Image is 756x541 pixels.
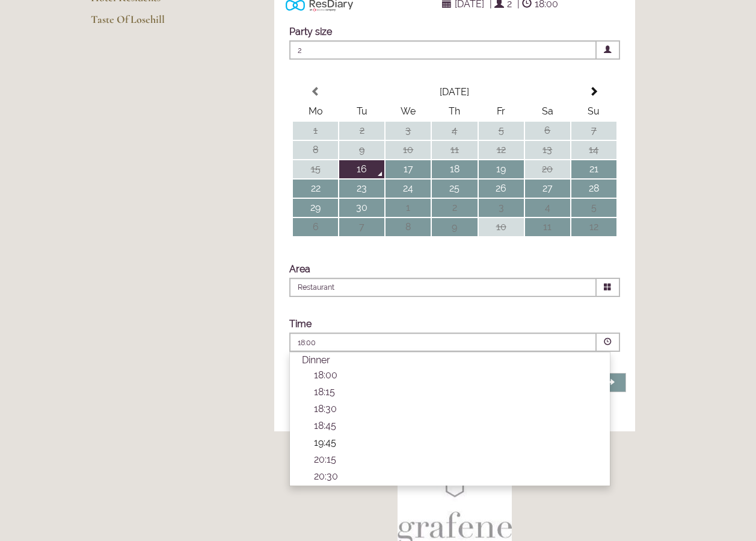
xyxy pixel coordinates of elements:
p: 19:45 [314,437,598,448]
td: 23 [339,180,384,198]
td: 13 [525,141,570,159]
p: 18:00 [298,337,515,348]
td: 27 [525,180,570,198]
td: 9 [432,218,477,236]
td: 7 [339,218,384,236]
th: Mo [293,102,338,120]
td: 5 [571,199,616,217]
td: 26 [479,180,524,198]
span: Next Month [589,87,598,96]
td: 6 [293,218,338,236]
p: 20:15 [314,454,598,465]
th: Th [432,102,477,120]
td: 11 [432,141,477,159]
span: Previous Month [311,87,321,96]
th: Tu [339,102,384,120]
td: 4 [525,199,570,217]
label: Party size [289,26,332,37]
td: 24 [386,180,431,198]
td: 28 [571,180,616,198]
td: 18 [432,160,477,178]
td: 15 [293,160,338,178]
td: 3 [479,199,524,217]
td: 17 [386,160,431,178]
td: 12 [479,141,524,159]
span: 2 [289,40,597,60]
th: We [386,102,431,120]
p: 18:45 [314,420,598,431]
a: Taste Of Losehill [91,13,206,34]
th: Select Month [339,83,570,101]
th: Su [571,102,616,120]
th: Fr [479,102,524,120]
p: 18:00 [314,369,598,381]
td: 11 [525,218,570,236]
td: 10 [386,141,431,159]
th: Sa [525,102,570,120]
td: 3 [386,122,431,140]
td: 21 [571,160,616,178]
td: 29 [293,199,338,217]
td: 1 [386,199,431,217]
td: 2 [339,122,384,140]
td: 8 [293,141,338,159]
td: 22 [293,180,338,198]
td: 9 [339,141,384,159]
p: 20:30 [314,471,598,482]
label: Area [289,263,310,275]
td: 2 [432,199,477,217]
p: 18:15 [314,386,598,398]
td: 8 [386,218,431,236]
span: Dinner [302,354,330,366]
label: Time [289,318,312,330]
td: 14 [571,141,616,159]
td: 25 [432,180,477,198]
td: 12 [571,218,616,236]
td: 1 [293,122,338,140]
td: 5 [479,122,524,140]
td: 20 [525,160,570,178]
td: 30 [339,199,384,217]
td: 4 [432,122,477,140]
td: 6 [525,122,570,140]
td: 10 [479,218,524,236]
td: 19 [479,160,524,178]
td: 16 [339,160,384,178]
p: 18:30 [314,403,598,414]
td: 7 [571,122,616,140]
